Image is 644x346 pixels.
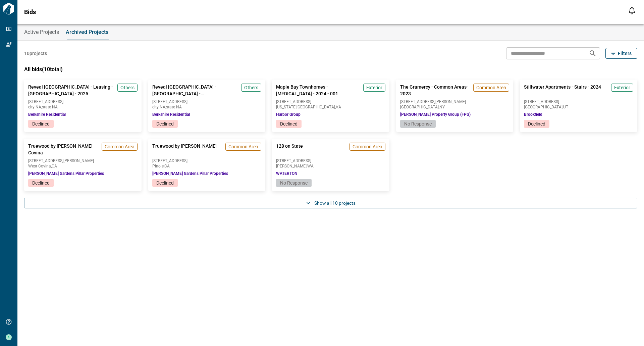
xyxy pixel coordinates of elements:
span: Stillwater Apartments - Stairs - 2024 [524,84,601,97]
span: Others [244,84,258,91]
span: Common Area [105,143,135,150]
span: [GEOGRAPHIC_DATA] , NY [400,105,509,109]
button: Open notification feed [627,5,637,16]
span: Berkshire Residential [152,112,190,117]
span: All bids ( 10 total) [24,66,63,72]
span: [PERSON_NAME] Property Group (FPG) [400,112,471,117]
span: [PERSON_NAME] , WA [276,164,385,168]
span: Declined [156,180,174,186]
span: city NA , state NA [28,105,138,109]
span: Pinole , CA [152,164,262,168]
span: [STREET_ADDRESS] [28,100,138,104]
span: Declined [156,121,174,127]
span: [GEOGRAPHIC_DATA] , UT [524,105,633,109]
button: Filters [605,48,637,59]
span: 10 projects [24,50,47,57]
span: Filters [618,50,632,57]
span: Bids [24,9,36,15]
span: [PERSON_NAME] Gardens Pillar Properties [152,171,228,176]
span: WATERTON [276,171,297,176]
span: Archived Projects [66,29,108,36]
span: Exterior [614,84,630,91]
span: Harbor Group [276,112,301,117]
span: Declined [32,180,50,186]
span: Truewood by [PERSON_NAME] [152,143,217,156]
span: [STREET_ADDRESS] [152,100,262,104]
span: [STREET_ADDRESS] [152,159,262,163]
span: No Response [280,180,308,186]
span: Brookfield [524,112,542,117]
span: Declined [528,121,545,127]
span: Declined [280,121,298,127]
button: Show all 10 projects [24,198,637,208]
span: [STREET_ADDRESS] [276,159,385,163]
span: Common Area [228,143,258,150]
span: Declined [32,121,50,127]
span: Others [120,84,135,91]
span: [STREET_ADDRESS] [276,100,385,104]
div: base tabs [17,24,644,40]
span: Active Projects [24,29,59,36]
span: Reveal [GEOGRAPHIC_DATA] - [GEOGRAPHIC_DATA] - [GEOGRAPHIC_DATA] - 2025 [152,84,239,97]
span: Common Area [476,84,506,91]
span: [US_STATE][GEOGRAPHIC_DATA] , VA [276,105,385,109]
button: Search projects [586,47,599,60]
span: Berkshire Residential [28,112,66,117]
span: Maple Bay Townhomes - [MEDICAL_DATA] - 2024 - 001 [276,84,361,97]
span: [STREET_ADDRESS][PERSON_NAME] [28,159,138,163]
span: 128 on State [276,143,303,156]
span: Reveal [GEOGRAPHIC_DATA] - Leasing - [GEOGRAPHIC_DATA] - 2025 [28,84,115,97]
span: West Covina , CA [28,164,138,168]
span: No Response [404,121,432,127]
span: Common Area [353,143,382,150]
span: Truewood by [PERSON_NAME] Covina [28,143,99,156]
span: city NA , state NA [152,105,262,109]
span: Exterior [366,84,382,91]
span: [PERSON_NAME] Gardens Pillar Properties [28,171,104,176]
span: [STREET_ADDRESS] [524,100,633,104]
span: The Gramercy - Common Areas-2023 [400,84,471,97]
span: [STREET_ADDRESS][PERSON_NAME] [400,100,509,104]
